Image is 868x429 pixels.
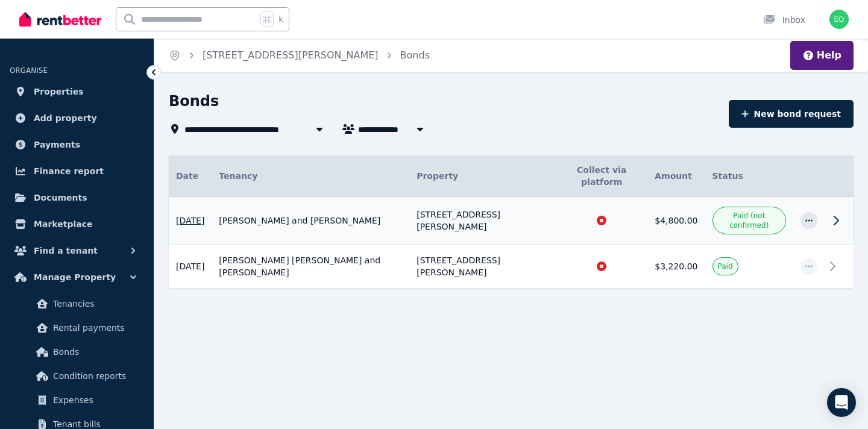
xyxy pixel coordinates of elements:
[409,197,556,245] td: [STREET_ADDRESS][PERSON_NAME]
[409,155,556,197] th: Property
[212,197,409,245] td: [PERSON_NAME] and [PERSON_NAME]
[400,48,430,63] span: Bonds
[647,155,705,197] th: Amount
[278,14,283,24] span: k
[19,10,101,28] img: RentBetter
[203,49,379,61] a: [STREET_ADDRESS][PERSON_NAME]
[10,80,144,104] a: Properties
[34,217,92,231] span: Marketplace
[176,260,204,272] span: [DATE]
[34,137,80,152] span: Payments
[718,261,733,271] span: Paid
[729,100,854,128] button: New bond request
[176,170,198,182] span: Date
[53,321,134,335] span: Rental payments
[53,296,134,311] span: Tenancies
[53,393,134,407] span: Expenses
[34,84,84,99] span: Properties
[34,243,98,258] span: Find a tenant
[14,364,139,388] a: Condition reports
[169,92,219,111] h1: Bonds
[10,265,144,289] button: Manage Property
[705,155,793,197] th: Status
[10,239,144,263] button: Find a tenant
[176,214,204,227] span: [DATE]
[34,190,87,205] span: Documents
[10,159,144,183] a: Finance report
[10,66,48,75] span: ORGANISE
[53,369,134,383] span: Condition reports
[647,197,705,245] td: $4,800.00
[14,292,139,316] a: Tenancies
[802,48,841,63] button: Help
[34,111,97,125] span: Add property
[14,388,139,412] a: Expenses
[154,39,444,72] nav: Breadcrumb
[14,316,139,340] a: Rental payments
[34,164,104,178] span: Finance report
[212,155,409,197] th: Tenancy
[10,106,144,130] a: Add property
[212,245,409,289] td: [PERSON_NAME] [PERSON_NAME] and [PERSON_NAME]
[10,212,144,236] a: Marketplace
[718,211,781,230] span: Paid (not confirmed)
[829,10,849,29] img: Ezechiel Orski-Ritchie
[34,270,116,284] span: Manage Property
[763,14,805,26] div: Inbox
[14,340,139,364] a: Bonds
[409,245,556,289] td: [STREET_ADDRESS][PERSON_NAME]
[53,345,134,359] span: Bonds
[10,133,144,157] a: Payments
[10,186,144,210] a: Documents
[556,155,647,197] th: Collect via platform
[827,388,856,417] div: Open Intercom Messenger
[647,245,705,289] td: $3,220.00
